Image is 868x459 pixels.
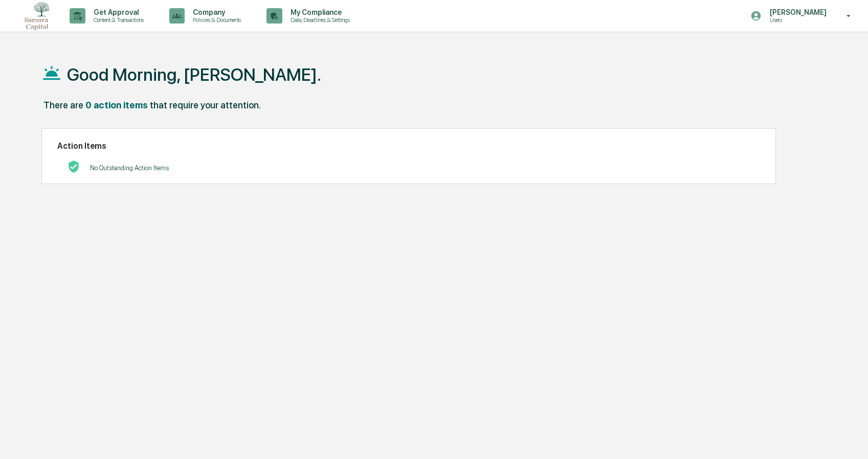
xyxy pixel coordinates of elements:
p: Get Approval [85,8,149,16]
p: [PERSON_NAME] [762,8,832,16]
img: No Actions logo [68,160,80,173]
p: Policies & Documents [185,16,246,24]
p: Users [762,16,832,24]
p: Content & Transactions [85,16,149,24]
p: Data, Deadlines & Settings [282,16,355,24]
h1: Good Morning, [PERSON_NAME]. [67,64,321,85]
div: There are [43,100,83,110]
p: My Compliance [282,8,355,16]
p: No Outstanding Action Items [90,164,169,172]
img: logo [25,2,49,30]
h2: Action Items [57,141,761,151]
p: Company [185,8,246,16]
div: that require your attention. [150,100,261,110]
div: 0 action items [85,100,148,110]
